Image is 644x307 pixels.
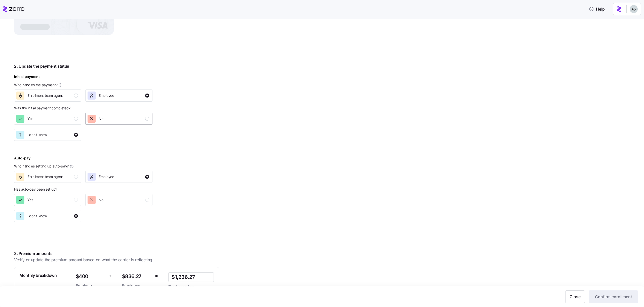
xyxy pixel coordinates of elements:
[14,74,40,81] div: Initial payment
[27,93,63,98] span: Enrollment team agent
[109,272,112,280] span: +
[14,187,57,192] span: Has auto-pay been set up?
[122,272,151,281] span: $836.27
[565,290,585,303] button: Close
[27,213,47,218] span: I don't know
[585,4,609,14] button: Help
[14,106,70,111] span: Was the initial payment completed?
[630,5,638,13] img: c4d3a52e2a848ea5f7eb308790fba1e4
[589,290,638,303] button: Confirm enrollment
[27,197,33,202] span: Yes
[99,174,114,179] span: Employee
[19,272,57,279] span: Monthly breakdown
[99,93,114,98] span: Employee
[99,197,103,202] span: No
[27,174,63,179] span: Enrollment team agent
[27,132,47,137] span: I don't know
[14,63,152,69] span: 2. Update the payment status
[99,116,103,121] span: No
[27,116,33,121] span: Yes
[595,294,632,300] span: Confirm enrollment
[570,294,581,300] span: Close
[76,272,105,281] span: $400
[14,257,152,263] span: Verify or update the premium amount based on what the carrier is reflecting
[14,164,69,169] span: Who handles setting up auto-pay?
[14,82,57,87] span: Who handles the payment?
[168,284,214,290] span: Total premium
[155,272,158,280] span: =
[122,283,151,289] span: Employee
[14,155,30,163] div: Auto-pay
[76,283,105,289] span: Employer
[14,250,248,257] span: 3. Premium amounts
[589,6,605,12] span: Help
